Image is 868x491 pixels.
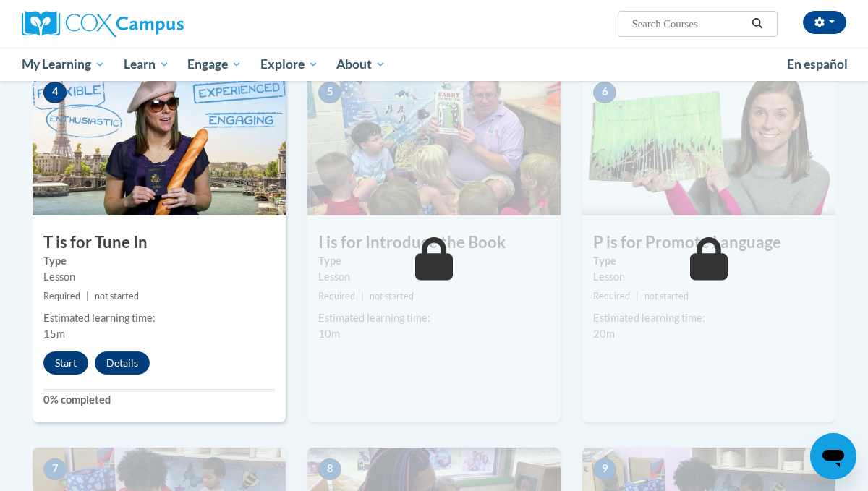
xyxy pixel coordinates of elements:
[746,15,768,33] button: Search
[307,71,561,215] img: Course Image
[43,458,67,480] span: 7
[43,291,80,302] span: Required
[582,231,835,254] h3: P is for Promote Language
[631,15,746,33] input: Search Courses
[361,291,364,302] span: |
[307,231,561,254] h3: I is for Introduce the Book
[22,56,105,73] span: My Learning
[318,458,341,480] span: 8
[318,291,355,302] span: Required
[593,328,615,340] span: 20m
[86,291,89,302] span: |
[187,56,242,73] span: Engage
[593,458,616,480] span: 9
[593,310,825,326] div: Estimated learning time:
[803,11,846,34] button: Account Settings
[12,48,114,81] a: My Learning
[251,48,328,81] a: Explore
[22,11,282,37] a: Cox Campus
[33,231,286,254] h3: T is for Tune In
[370,291,414,302] span: not started
[43,328,65,340] span: 15m
[95,351,150,375] button: Details
[124,56,169,73] span: Learn
[318,269,550,285] div: Lesson
[778,49,857,80] a: En español
[178,48,251,81] a: Engage
[33,71,286,215] img: Course Image
[43,310,275,326] div: Estimated learning time:
[810,433,856,479] iframe: Button to launch messaging window
[787,56,848,72] span: En español
[328,48,396,81] a: About
[43,351,88,375] button: Start
[22,11,184,37] img: Cox Campus
[593,82,616,103] span: 6
[593,269,825,285] div: Lesson
[260,56,318,73] span: Explore
[43,82,67,103] span: 4
[593,291,630,302] span: Required
[644,291,689,302] span: not started
[318,253,550,269] label: Type
[593,253,825,269] label: Type
[43,269,275,285] div: Lesson
[336,56,386,73] span: About
[636,291,639,302] span: |
[318,310,550,326] div: Estimated learning time:
[582,71,835,215] img: Course Image
[318,328,340,340] span: 10m
[43,253,275,269] label: Type
[43,392,275,408] label: 0% completed
[95,291,139,302] span: not started
[114,48,179,81] a: Learn
[318,82,341,103] span: 5
[11,48,857,81] div: Main menu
